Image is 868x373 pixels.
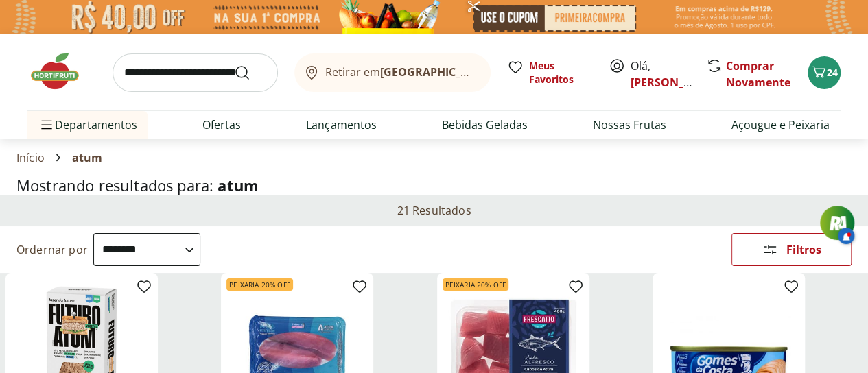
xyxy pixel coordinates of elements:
span: Olá, [631,58,692,91]
a: Comprar Novamente [726,58,790,90]
button: Submit Search [234,64,267,81]
a: Início [16,152,45,164]
a: [PERSON_NAME] [631,75,720,90]
span: Retirar em [325,66,477,78]
span: Meus Favoritos [529,59,592,86]
label: Ordernar por [16,242,88,257]
h1: Mostrando resultados para: [16,177,852,194]
span: Peixaria 20% OFF [443,278,509,291]
a: Bebidas Geladas [442,117,528,133]
button: Filtros [731,233,852,266]
a: Açougue e Peixaria [731,117,830,133]
a: Nossas Frutas [593,117,666,133]
span: Peixaria 20% OFF [226,278,293,291]
button: Retirar em[GEOGRAPHIC_DATA]/[GEOGRAPHIC_DATA] [294,53,491,92]
svg: Abrir Filtros [762,241,778,258]
button: Carrinho [808,56,841,89]
span: Filtros [786,244,821,255]
span: atum [218,175,259,195]
a: Ofertas [202,117,241,133]
button: Menu [38,108,55,141]
img: Hortifruti [27,51,96,92]
a: Lançamentos [306,117,376,133]
b: [GEOGRAPHIC_DATA]/[GEOGRAPHIC_DATA] [380,64,611,80]
input: search [113,53,278,92]
h2: 21 Resultados [397,203,471,218]
span: 24 [827,66,838,79]
a: Meus Favoritos [507,59,592,86]
span: atum [72,152,103,164]
span: Departamentos [38,108,137,141]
